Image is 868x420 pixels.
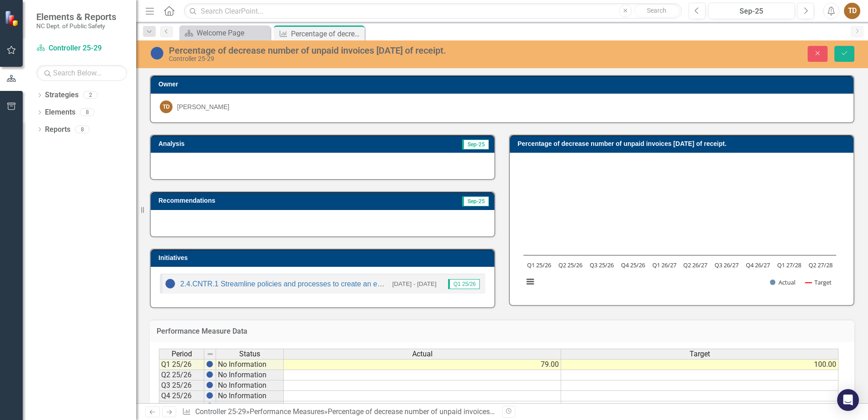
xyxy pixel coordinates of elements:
[392,280,437,288] small: [DATE] - [DATE]
[527,261,551,269] text: Q1 25/26
[45,107,75,118] a: Elements
[462,196,489,206] span: Sep-25
[777,261,801,269] text: Q1 27/28
[634,5,680,17] button: Search
[206,371,213,378] img: BgCOk07PiH71IgAAAABJRU5ErkJggg==
[216,401,284,412] td: No Information
[690,350,710,358] span: Target
[291,28,362,40] div: Percentage of decrease number of unpaid invoices [DATE] of receipt.
[519,160,844,296] div: Chart. Highcharts interactive chart.
[36,22,116,30] small: NC Dept. of Public Safety
[172,350,192,358] span: Period
[647,7,666,14] span: Search
[75,125,89,133] div: 8
[715,261,739,269] text: Q3 26/27
[45,90,79,100] a: Strategies
[158,255,490,261] h3: Initiatives
[239,350,260,358] span: Status
[708,3,795,19] button: Sep-25
[158,197,381,204] h3: Recommendations
[184,3,682,19] input: Search ClearPoint...
[206,360,213,368] img: BgCOk07PiH71IgAAAABJRU5ErkJggg==
[159,401,204,412] td: Q1 26/27
[448,279,480,289] span: Q1 25/26
[561,359,838,370] td: 100.00
[216,370,284,380] td: No Information
[746,261,770,269] text: Q4 26/27
[36,65,127,81] input: Search Below...
[462,140,489,150] span: Sep-25
[711,6,792,17] div: Sep-25
[160,100,173,113] div: TD
[195,407,246,416] a: Controller 25-29
[216,380,284,391] td: No Information
[216,391,284,401] td: No Information
[177,102,229,111] div: [PERSON_NAME]
[207,350,214,358] img: 8DAGhfEEPCf229AAAAAElFTkSuQmCC
[197,27,268,39] div: Welcome Page
[206,381,213,389] img: BgCOk07PiH71IgAAAABJRU5ErkJggg==
[805,278,832,286] button: Show Target
[45,125,70,135] a: Reports
[412,350,433,358] span: Actual
[206,402,213,410] img: BgCOk07PiH71IgAAAABJRU5ErkJggg==
[558,261,582,269] text: Q2 25/26
[36,11,116,22] span: Elements & Reports
[328,407,547,416] div: Percentage of decrease number of unpaid invoices [DATE] of receipt.
[36,43,127,54] a: Controller 25-29
[284,359,561,370] td: 79.00
[809,261,833,269] text: Q2 27/28
[182,407,495,417] div: » »
[837,389,859,411] div: Open Intercom Messenger
[519,160,841,296] svg: Interactive chart
[159,380,204,391] td: Q3 25/26
[683,261,707,269] text: Q2 26/27
[83,91,98,99] div: 2
[182,27,268,39] a: Welcome Page
[159,391,204,401] td: Q4 25/26
[159,359,204,370] td: Q1 25/26
[80,109,94,116] div: 8
[157,327,848,335] h3: Performance Measure Data
[165,278,176,289] img: No Information
[206,392,213,399] img: BgCOk07PiH71IgAAAABJRU5ErkJggg==
[216,359,284,370] td: No Information
[159,370,204,380] td: Q2 25/26
[5,10,20,26] img: ClearPoint Strategy
[180,280,483,288] a: 2.4.CNTR.1 Streamline policies and processes to create an environment of financial accuracy.
[770,278,795,286] button: Show Actual
[169,55,545,62] div: Controller 25-29
[158,81,849,88] h3: Owner
[590,261,614,269] text: Q3 25/26
[621,261,645,269] text: Q4 25/26
[150,46,164,60] img: No Information
[524,275,537,288] button: View chart menu, Chart
[652,261,676,269] text: Q1 26/27
[844,3,860,19] button: TD
[250,407,324,416] a: Performance Measures
[518,140,849,147] h3: Percentage of decrease number of unpaid invoices [DATE] of receipt.
[158,140,320,147] h3: Analysis
[169,45,545,55] div: Percentage of decrease number of unpaid invoices [DATE] of receipt.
